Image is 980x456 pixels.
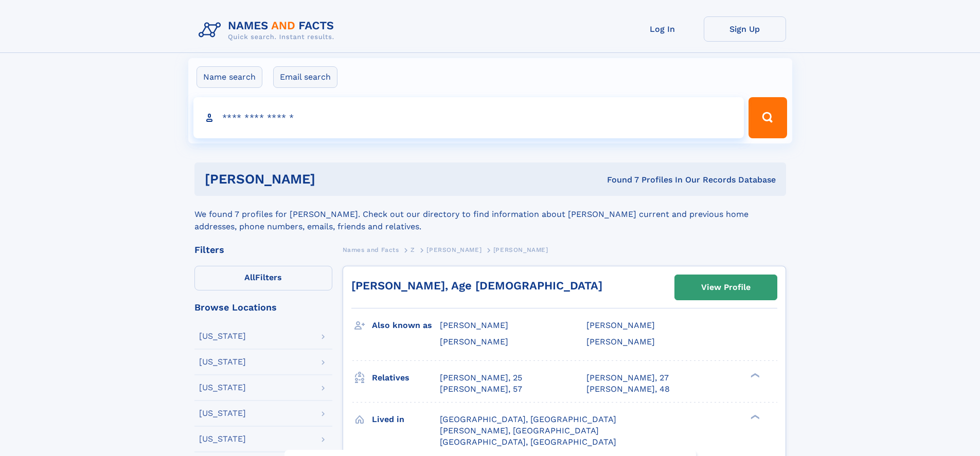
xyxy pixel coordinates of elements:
[199,384,246,392] div: [US_STATE]
[675,275,777,300] a: View Profile
[426,243,482,256] a: [PERSON_NAME]
[197,66,262,88] label: Name search
[493,246,548,253] span: [PERSON_NAME]
[199,435,246,443] div: [US_STATE]
[440,384,522,395] a: [PERSON_NAME], 57
[586,320,655,330] span: [PERSON_NAME]
[273,66,337,88] label: Email search
[372,411,440,428] h3: Lived in
[343,243,399,256] a: Names and Facts
[586,337,655,346] span: [PERSON_NAME]
[461,174,776,186] div: Found 7 Profiles In Our Records Database
[440,372,522,384] a: [PERSON_NAME], 25
[704,16,786,42] a: Sign Up
[351,279,602,292] a: [PERSON_NAME], Age [DEMOGRAPHIC_DATA]
[426,246,482,253] span: [PERSON_NAME]
[194,245,332,254] div: Filters
[194,266,332,290] label: Filters
[199,332,246,340] div: [US_STATE]
[244,272,255,282] span: All
[411,243,415,256] a: Z
[440,437,616,447] span: [GEOGRAPHIC_DATA], [GEOGRAPHIC_DATA]
[748,413,760,420] div: ❯
[194,196,786,233] div: We found 7 profiles for [PERSON_NAME]. Check out our directory to find information about [PERSON_...
[194,303,332,312] div: Browse Locations
[440,426,599,435] span: [PERSON_NAME], [GEOGRAPHIC_DATA]
[372,369,440,387] h3: Relatives
[199,358,246,366] div: [US_STATE]
[749,97,787,138] button: Search Button
[199,409,246,417] div: [US_STATE]
[748,372,760,378] div: ❯
[411,246,415,253] span: Z
[440,320,508,330] span: [PERSON_NAME]
[586,384,670,395] a: [PERSON_NAME], 48
[701,276,751,299] div: View Profile
[586,372,669,384] a: [PERSON_NAME], 27
[205,173,461,186] h1: [PERSON_NAME]
[440,414,616,424] span: [GEOGRAPHIC_DATA], [GEOGRAPHIC_DATA]
[621,16,704,42] a: Log In
[440,337,508,346] span: [PERSON_NAME]
[194,16,343,44] img: Logo Names and Facts
[372,317,440,334] h3: Also known as
[193,97,744,138] input: search input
